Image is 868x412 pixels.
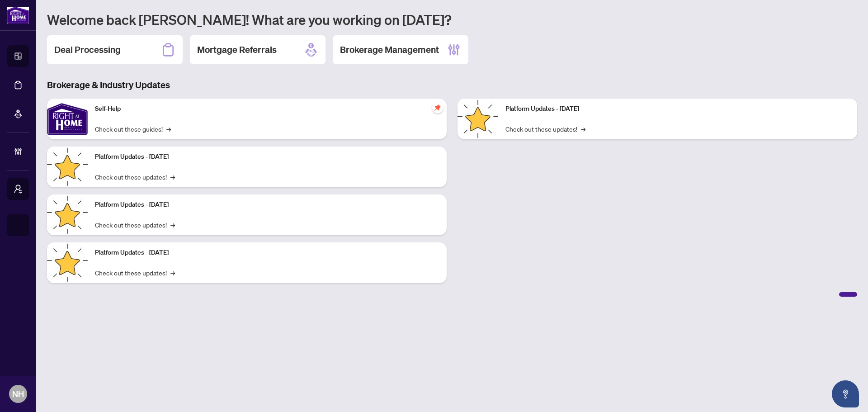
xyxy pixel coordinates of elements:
span: → [170,268,175,278]
p: Platform Updates - [DATE] [95,200,439,210]
img: Platform Updates - July 8, 2025 [47,242,88,283]
a: Check out these updates!→ [505,124,585,134]
img: Self-Help [47,99,88,139]
p: Platform Updates - [DATE] [95,152,439,162]
p: Platform Updates - [DATE] [505,104,850,114]
h2: Deal Processing [54,43,121,56]
img: Platform Updates - July 21, 2025 [47,194,88,235]
a: Check out these updates!→ [95,220,175,230]
span: NH [12,388,24,400]
a: Check out these guides!→ [95,124,171,134]
img: Platform Updates - June 23, 2025 [458,99,498,139]
img: logo [7,7,29,24]
span: pushpin [432,102,443,113]
span: → [166,124,171,134]
p: Platform Updates - [DATE] [95,248,439,258]
h2: Brokerage Management [340,43,439,56]
button: Open asap [832,380,859,407]
span: → [581,124,585,134]
span: → [170,172,175,182]
h2: Mortgage Referrals [197,43,277,56]
p: Self-Help [95,104,439,114]
a: Check out these updates!→ [95,268,175,278]
span: → [170,220,175,230]
h1: Welcome back [PERSON_NAME]! What are you working on [DATE]? [47,11,857,28]
h3: Brokerage & Industry Updates [47,79,857,91]
a: Check out these updates!→ [95,172,175,182]
img: Platform Updates - September 16, 2025 [47,147,88,187]
span: user-switch [14,185,23,194]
